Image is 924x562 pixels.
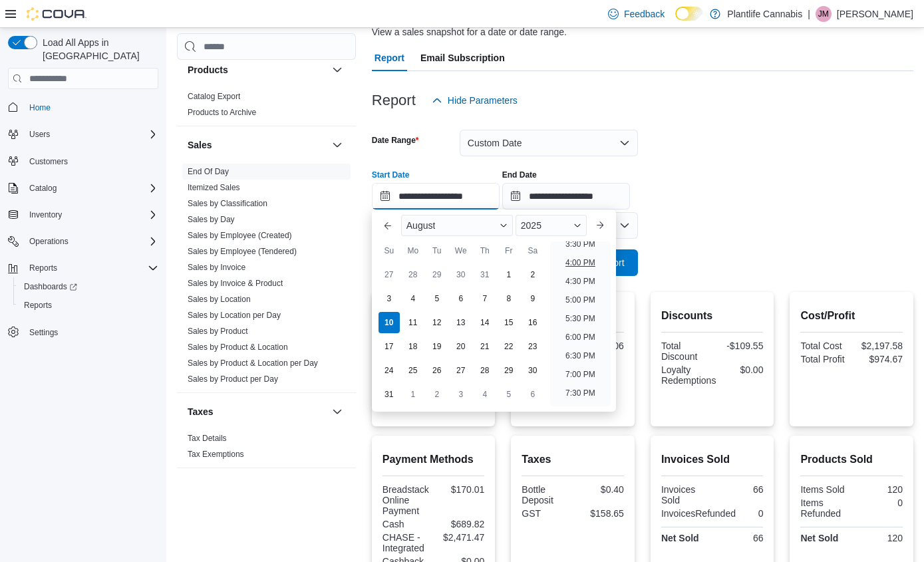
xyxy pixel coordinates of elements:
[426,240,448,261] div: Tu
[522,264,543,285] div: day-2
[450,240,472,261] div: We
[560,311,601,327] li: 5:30 PM
[522,312,543,333] div: day-16
[560,366,601,382] li: 7:00 PM
[3,152,164,171] button: Customers
[188,108,256,117] a: Products to Archive
[188,450,244,459] a: Tax Exemptions
[19,279,158,295] span: Dashboards
[402,264,424,285] div: day-28
[661,341,710,362] div: Total Discount
[188,327,248,336] a: Sales by Product
[188,231,292,240] a: Sales by Employee (Created)
[560,404,601,420] li: 8:00 PM
[854,484,903,495] div: 120
[24,281,77,292] span: Dashboards
[516,215,587,236] div: Button. Open the year selector. 2025 is currently selected.
[560,236,601,252] li: 3:30 PM
[498,384,520,405] div: day-5
[474,288,496,309] div: day-7
[426,87,523,114] button: Hide Parameters
[3,125,164,144] button: Users
[379,360,400,381] div: day-24
[24,325,63,341] a: Settings
[474,240,496,261] div: Th
[188,279,283,288] a: Sales by Invoice & Product
[502,170,537,180] label: End Date
[436,519,485,529] div: $689.82
[8,92,158,376] nav: Complex example
[837,6,913,22] p: [PERSON_NAME]
[188,166,229,177] span: End Of Day
[188,167,229,176] a: End Of Day
[661,484,710,505] div: Invoices Sold
[24,260,63,276] button: Reports
[24,300,52,311] span: Reports
[19,297,57,313] a: Reports
[372,183,500,210] input: Press the down key to enter a popover containing a calendar. Press the escape key to close the po...
[498,240,520,261] div: Fr
[854,354,903,364] div: $974.67
[661,364,716,386] div: Loyalty Redemptions
[426,336,448,357] div: day-19
[560,348,601,364] li: 6:30 PM
[29,129,50,140] span: Users
[715,341,764,351] div: -$109.55
[661,508,736,519] div: InvoicesRefunded
[29,156,68,167] span: Customers
[329,62,345,78] button: Products
[188,358,318,368] span: Sales by Product & Location per Day
[474,336,496,357] div: day-21
[3,179,164,198] button: Catalog
[426,384,448,405] div: day-2
[188,342,288,352] span: Sales by Product & Location
[450,264,472,285] div: day-30
[448,94,518,107] span: Hide Parameters
[37,36,158,63] span: Load All Apps in [GEOGRAPHIC_DATA]
[402,240,424,261] div: Mo
[13,277,164,296] a: Dashboards
[188,214,235,225] span: Sales by Day
[379,384,400,405] div: day-31
[575,484,624,495] div: $0.40
[402,288,424,309] div: day-4
[188,107,256,118] span: Products to Archive
[27,7,86,21] img: Cova
[24,260,158,276] span: Reports
[661,452,764,468] h2: Invoices Sold
[3,206,164,224] button: Inventory
[800,533,838,543] strong: Net Sold
[379,336,400,357] div: day-17
[188,182,240,193] span: Itemized Sales
[450,336,472,357] div: day-20
[177,430,356,468] div: Taxes
[188,138,327,152] button: Sales
[721,364,763,375] div: $0.00
[188,262,245,273] span: Sales by Invoice
[420,45,505,71] span: Email Subscription
[188,358,318,368] a: Sales by Product & Location per Day
[522,484,570,505] div: Bottle Deposit
[426,360,448,381] div: day-26
[661,308,764,324] h2: Discounts
[402,384,424,405] div: day-1
[188,294,251,305] span: Sales by Location
[498,336,520,357] div: day-22
[372,135,419,146] label: Date Range
[24,324,158,341] span: Settings
[575,508,624,519] div: $158.65
[436,484,485,495] div: $170.01
[603,1,670,27] a: Feedback
[188,278,283,289] span: Sales by Invoice & Product
[377,215,398,236] button: Previous Month
[854,533,903,543] div: 120
[24,180,62,196] button: Catalog
[426,288,448,309] div: day-5
[522,336,543,357] div: day-23
[575,341,624,351] div: $48.06
[19,279,82,295] a: Dashboards
[498,360,520,381] div: day-29
[675,7,703,21] input: Dark Mode
[502,183,630,210] input: Press the down key to open a popover containing a calendar.
[383,532,431,553] div: CHASE - Integrated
